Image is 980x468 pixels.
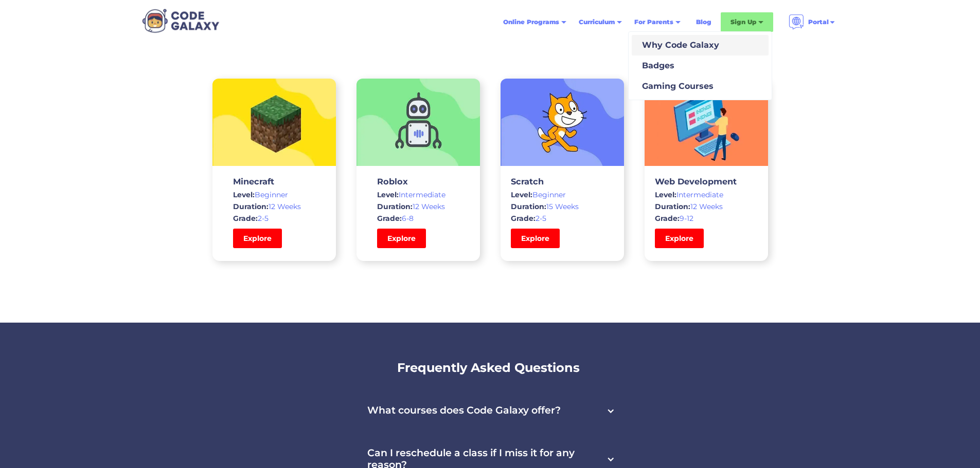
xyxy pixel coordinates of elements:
[377,202,413,211] span: Duration:
[511,176,614,186] h3: Scratch
[233,202,269,211] span: Duration:
[377,201,459,212] div: 12 Weeks
[655,201,758,212] div: 12 Weeks
[632,76,769,97] a: Gaming Courses
[400,214,402,223] span: :
[511,201,614,212] div: 15 Weeks
[233,201,315,212] div: 12 Weeks
[655,190,758,200] div: Intermediate
[233,214,258,223] span: Grade:
[808,17,829,27] div: Portal
[377,213,459,223] div: 6-8
[730,17,756,27] div: Sign Up
[233,213,315,223] div: 2-5
[628,31,772,100] nav: For Parents
[377,229,426,248] a: Explore
[377,176,459,186] h3: Roblox
[503,17,559,27] div: Online Programs
[233,229,282,248] a: Explore
[511,213,614,223] div: 2-5
[511,202,546,211] span: Duration:
[655,214,680,223] span: Grade:
[233,190,315,200] div: Beginner
[511,190,614,200] div: Beginner
[638,39,719,51] div: Why Code Galaxy
[355,389,625,432] div: What courses does Code Galaxy offer?
[655,229,704,248] a: Explore
[721,12,773,32] div: Sign Up
[655,213,758,223] div: 9-12
[233,190,255,199] span: Level:
[628,13,687,31] div: For Parents
[782,10,842,34] div: Portal
[690,13,718,31] a: Blog
[377,190,459,200] div: Intermediate
[573,13,628,31] div: Curriculum
[632,55,769,76] a: Badges
[397,359,580,377] h2: Frequently Asked Questions
[579,17,615,27] div: Curriculum
[638,60,674,72] div: Badges
[655,176,758,186] h3: Web Development
[377,214,400,223] span: Grade
[511,190,532,199] span: Level:
[377,190,399,199] span: Level:
[233,176,315,186] h3: Minecraft
[497,13,573,31] div: Online Programs
[511,214,536,223] span: Grade:
[655,190,676,199] span: Level:
[634,17,673,27] div: For Parents
[638,80,714,92] div: Gaming Courses
[511,229,560,248] a: Explore
[367,405,561,417] h3: What courses does Code Galaxy offer?
[655,202,690,211] span: Duration:
[632,35,769,55] a: Why Code Galaxy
